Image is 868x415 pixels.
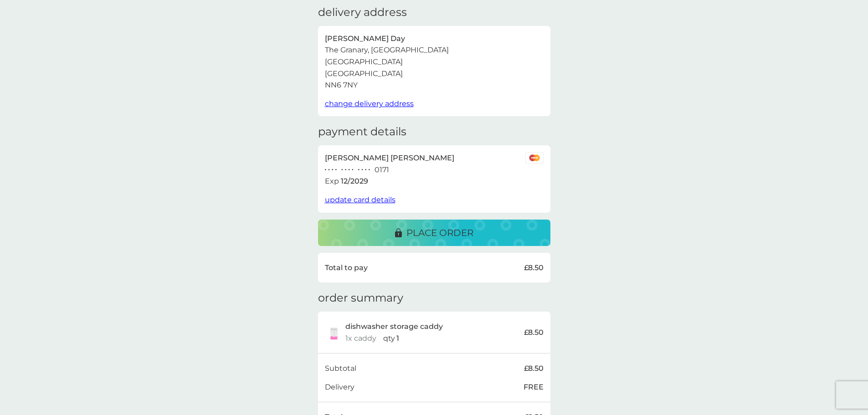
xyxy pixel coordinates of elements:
p: ● [352,168,354,172]
p: ● [358,168,360,172]
span: change delivery address [325,99,414,108]
p: 0171 [375,164,389,176]
p: £8.50 [524,327,544,338]
p: ● [365,168,367,172]
p: Exp [325,175,339,187]
h3: delivery address [318,6,407,19]
p: £8.50 [524,363,544,374]
button: change delivery address [325,98,414,110]
p: ● [335,168,337,172]
p: ● [328,168,330,172]
p: Subtotal [325,363,356,374]
p: 12 / 2029 [341,175,368,187]
p: FREE [524,381,544,393]
p: 1x caddy [345,333,376,344]
p: ● [341,168,343,172]
p: [GEOGRAPHIC_DATA] [325,56,403,68]
p: place order [406,225,473,240]
h3: payment details [318,125,406,138]
p: ● [325,168,327,172]
p: The Granary, [GEOGRAPHIC_DATA] [325,44,449,56]
span: update card details [325,195,395,204]
p: [PERSON_NAME] [PERSON_NAME] [325,152,454,164]
button: place order [318,220,550,246]
p: 1 [396,333,399,344]
p: Total to pay [325,262,368,274]
p: ● [345,168,347,172]
p: ● [361,168,363,172]
p: ● [332,168,334,172]
p: £8.50 [524,262,544,274]
p: ● [368,168,370,172]
button: update card details [325,194,395,206]
p: [GEOGRAPHIC_DATA] [325,68,403,80]
p: Delivery [325,381,354,393]
p: ● [348,168,350,172]
p: qty [383,333,395,344]
p: [PERSON_NAME] Day [325,33,405,45]
p: NN6 7NY [325,79,358,91]
h3: order summary [318,292,403,305]
p: dishwasher storage caddy [345,321,443,333]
